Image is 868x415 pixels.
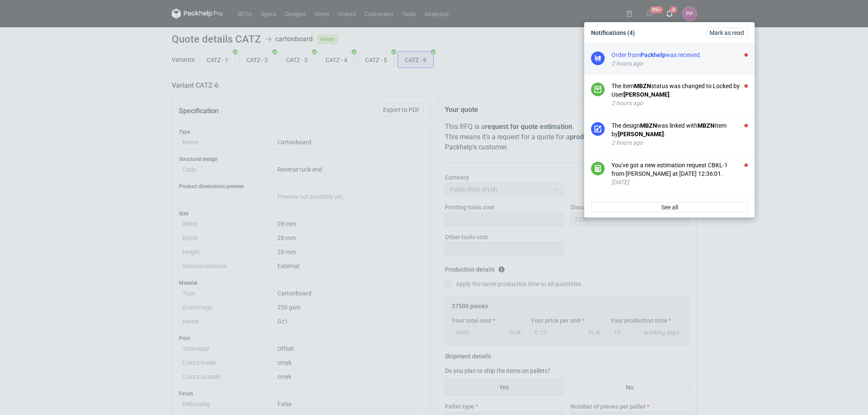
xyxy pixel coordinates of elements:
strong: MBZN [634,83,651,89]
div: 2 hours ago [611,59,748,68]
strong: [PERSON_NAME] [618,131,664,137]
div: Order from was received. [611,51,748,59]
div: 2 hours ago [611,138,748,147]
div: 2 hours ago [611,99,748,107]
button: Mark as read [706,28,748,38]
div: The design was linked with Item by . [611,121,748,138]
div: [DATE] [611,178,748,186]
strong: MBZN [698,122,715,129]
span: Mark as read [709,30,744,36]
button: The itemMBZNstatus was changed to Locked by User[PERSON_NAME].2 hours ago [611,82,748,107]
button: The designMBZNwas linked withMBZNItem by[PERSON_NAME].2 hours ago [611,121,748,147]
a: See all [591,202,748,212]
button: Order fromPackhelpwas received.2 hours ago [611,51,748,68]
div: You've got a new estimation request CBKL-1 from [PERSON_NAME] at [DATE] 12:36:01. [611,161,748,178]
strong: Packhelp [640,52,666,58]
div: Notifications (4) [588,26,751,40]
span: See all [661,204,678,210]
strong: [PERSON_NAME] [623,91,669,98]
strong: MBZN [640,122,657,129]
button: You've got a new estimation request CBKL-1 from [PERSON_NAME] at [DATE] 12:36:01.[DATE] [611,161,748,186]
div: The item status was changed to Locked by User . [611,82,748,99]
